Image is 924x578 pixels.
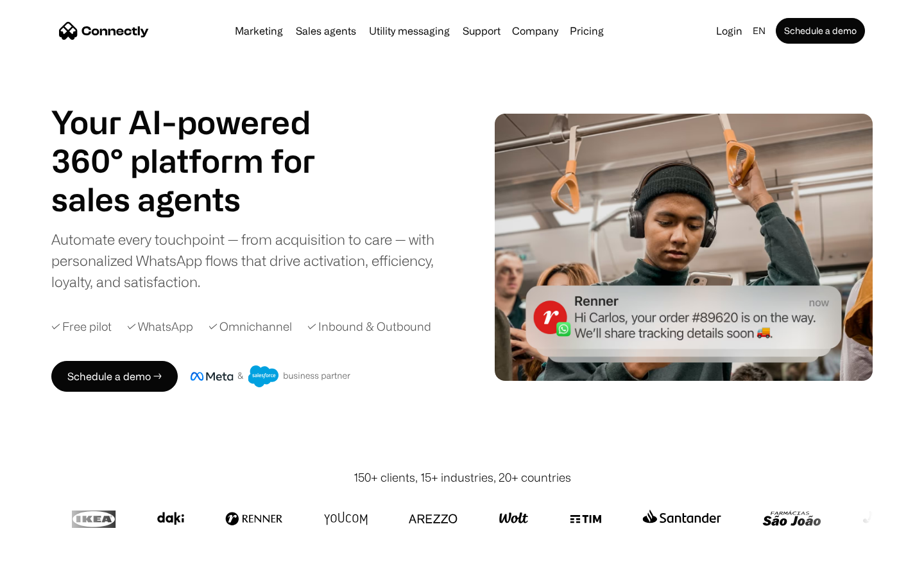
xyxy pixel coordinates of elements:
[51,318,112,335] div: ✓ Free pilot
[291,26,361,36] a: Sales agents
[565,26,609,36] a: Pricing
[127,318,193,335] div: ✓ WhatsApp
[458,26,506,36] a: Support
[364,26,455,36] a: Utility messaging
[230,26,288,36] a: Marketing
[307,318,431,335] div: ✓ Inbound & Outbound
[191,365,351,387] img: Meta and Salesforce business partner badge.
[51,103,346,180] h1: Your AI-powered 360° platform for
[209,318,292,335] div: ✓ Omnichannel
[512,22,558,40] div: Company
[26,556,77,574] ul: Language list
[51,229,456,292] div: Automate every touchpoint — from acquisition to care — with personalized WhatsApp flows that driv...
[13,554,77,574] aside: Language selected: English
[711,22,748,40] a: Login
[51,180,346,218] h1: sales agents
[753,22,766,40] div: en
[354,469,571,486] div: 150+ clients, 15+ industries, 20+ countries
[51,361,178,392] a: Schedule a demo →
[776,18,865,44] a: Schedule a demo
